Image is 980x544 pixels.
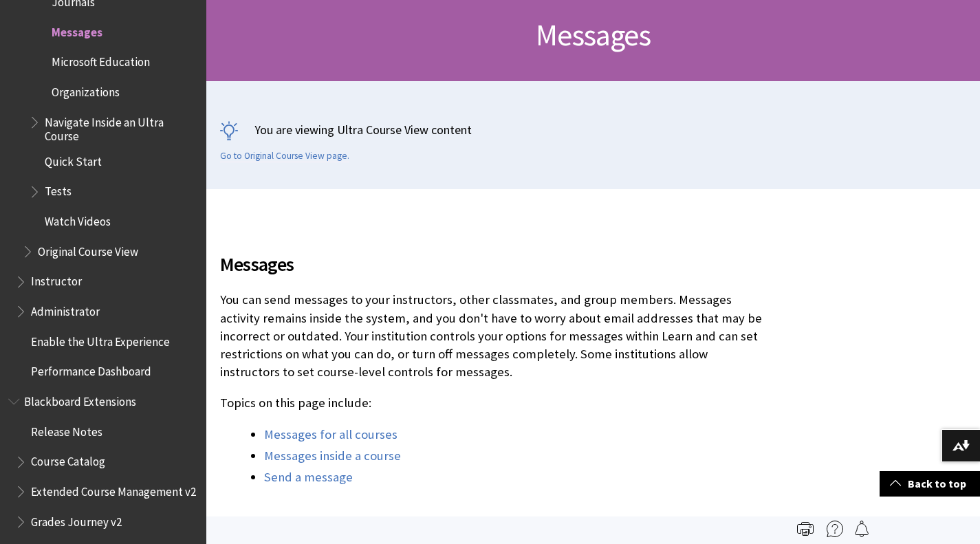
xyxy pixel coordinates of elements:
p: You are viewing Ultra Course View content [220,121,966,138]
span: Instructor [31,270,82,289]
span: Enable the Ultra Experience [31,330,170,349]
span: Course Catalog [31,450,105,469]
img: More help [827,521,843,537]
img: Follow this page [853,521,870,537]
span: Messages [52,21,102,39]
span: Messages [220,250,763,279]
img: Print [797,521,814,537]
span: Organizations [52,80,120,99]
span: Release Notes [31,420,102,439]
span: Grades Journey v2 [31,510,122,529]
span: Watch Videos [45,210,111,228]
span: Original Course View [38,240,138,259]
span: Tests [45,180,72,199]
span: Microsoft Education [52,51,150,69]
span: Quick Start [45,150,102,168]
span: Messages [536,16,651,54]
span: Navigate Inside an Ultra Course [45,111,197,143]
p: You can send messages to your instructors, other classmates, and group members. Messages activity... [220,291,763,381]
p: Topics on this page include: [220,394,763,412]
a: Back to top [880,471,980,497]
a: Messages inside a course [264,448,401,464]
a: Messages for all courses [264,426,398,443]
span: Blackboard Extensions [24,390,136,409]
a: Go to Original Course View page. [220,150,349,162]
a: Send a message [264,469,353,486]
span: Performance Dashboard [31,360,151,379]
span: Extended Course Management v2 [31,480,196,499]
span: Administrator [31,300,100,318]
